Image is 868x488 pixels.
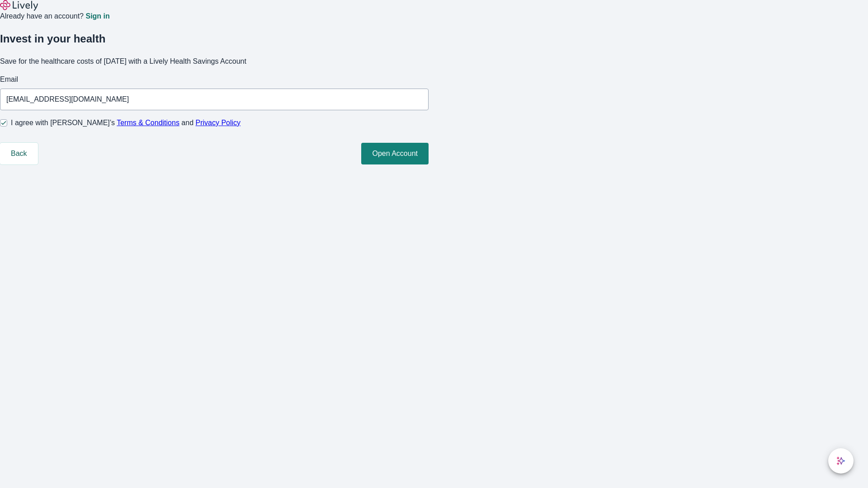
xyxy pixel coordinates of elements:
button: Open Account [361,143,429,164]
a: Terms & Conditions [117,119,179,127]
button: chat [828,448,854,474]
a: Privacy Policy [196,119,241,127]
svg: Lively AI Assistant [836,456,845,465]
a: Sign in [85,13,109,20]
span: I agree with [PERSON_NAME]’s and [11,117,241,128]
